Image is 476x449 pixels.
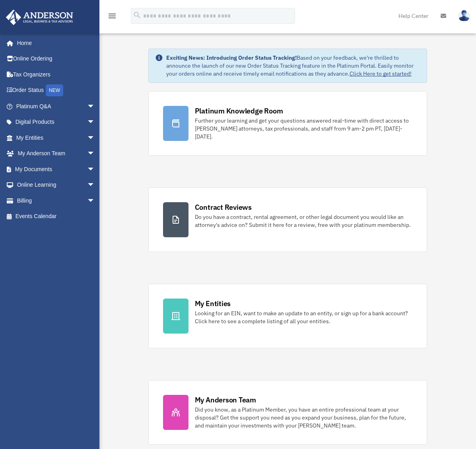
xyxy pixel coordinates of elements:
a: My Entitiesarrow_drop_down [6,130,107,146]
span: arrow_drop_down [87,98,103,115]
a: Digital Productsarrow_drop_down [6,114,107,130]
a: Online Ordering [6,51,107,67]
div: Did you know, as a Platinum Member, you have an entire professional team at your disposal? Get th... [195,406,413,429]
div: NEW [46,84,63,96]
a: Click Here to get started! [350,70,412,77]
span: arrow_drop_down [87,161,103,178]
span: arrow_drop_down [87,193,103,209]
a: My Anderson Team Did you know, as a Platinum Member, you have an entire professional team at your... [148,380,427,445]
a: menu [107,14,117,21]
a: Online Learningarrow_drop_down [6,177,107,193]
a: Order StatusNEW [6,82,107,99]
span: arrow_drop_down [87,177,103,193]
i: menu [107,11,117,21]
a: My Documentsarrow_drop_down [6,161,107,177]
span: arrow_drop_down [87,146,103,162]
div: Platinum Knowledge Room [195,106,283,116]
a: Contract Reviews Do you have a contract, rental agreement, or other legal document you would like... [148,187,427,252]
strong: Exciting News: Introducing Order Status Tracking! [166,54,297,61]
div: Based on your feedback, we're thrilled to announce the launch of our new Order Status Tracking fe... [166,54,421,78]
i: search [133,11,142,20]
img: User Pic [458,10,470,21]
a: Billingarrow_drop_down [6,193,107,209]
a: Platinum Knowledge Room Further your learning and get your questions answered real-time with dire... [148,91,427,156]
img: Anderson Advisors Platinum Portal [4,10,76,25]
a: Platinum Q&Aarrow_drop_down [6,98,107,114]
div: Do you have a contract, rental agreement, or other legal document you would like an attorney's ad... [195,213,413,229]
a: Events Calendar [6,209,107,224]
a: Home [6,35,103,51]
div: Looking for an EIN, want to make an update to an entity, or sign up for a bank account? Click her... [195,309,413,325]
div: My Anderson Team [195,395,256,405]
span: arrow_drop_down [87,130,103,146]
div: My Entities [195,299,231,308]
div: Further your learning and get your questions answered real-time with direct access to [PERSON_NAM... [195,117,413,141]
div: Contract Reviews [195,202,252,212]
span: arrow_drop_down [87,114,103,131]
a: Tax Organizers [6,66,107,82]
a: My Entities Looking for an EIN, want to make an update to an entity, or sign up for a bank accoun... [148,284,427,348]
a: My Anderson Teamarrow_drop_down [6,146,107,162]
